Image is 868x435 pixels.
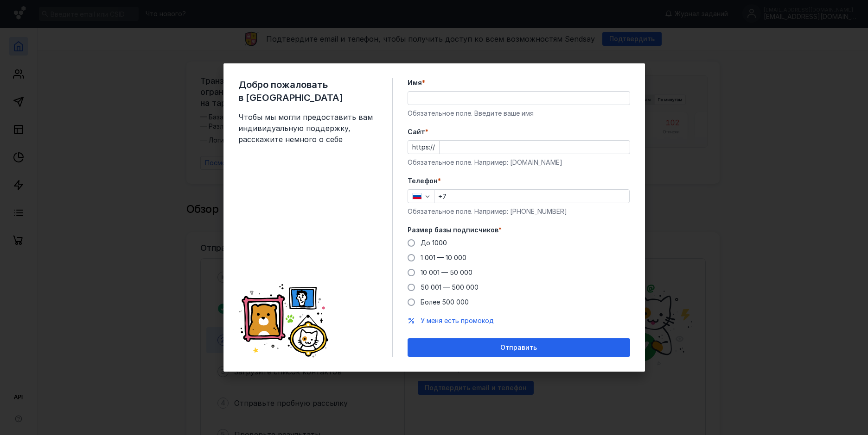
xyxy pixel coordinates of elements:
[408,338,630,357] button: Отправить
[408,207,630,216] div: Обязательное поле. Например: [PHONE_NUMBER]
[421,254,466,261] span: 1 001 — 10 000
[408,225,498,235] span: Размер базы подписчиков
[421,298,469,306] span: Более 500 000
[421,316,494,325] button: У меня есть промокод
[238,78,377,104] span: Добро пожаловать в [GEOGRAPHIC_DATA]
[421,239,447,247] span: До 1000
[421,317,494,324] span: У меня есть промокод
[238,112,377,145] span: Чтобы мы могли предоставить вам индивидуальную поддержку, расскажите немного о себе
[408,127,425,137] span: Cайт
[500,344,537,352] span: Отправить
[408,176,438,186] span: Телефон
[421,283,479,291] span: 50 001 — 500 000
[408,158,630,167] div: Обязательное поле. Например: [DOMAIN_NAME]
[421,268,472,276] span: 10 001 — 50 000
[408,78,422,87] span: Имя
[408,109,630,118] div: Обязательное поле. Введите ваше имя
